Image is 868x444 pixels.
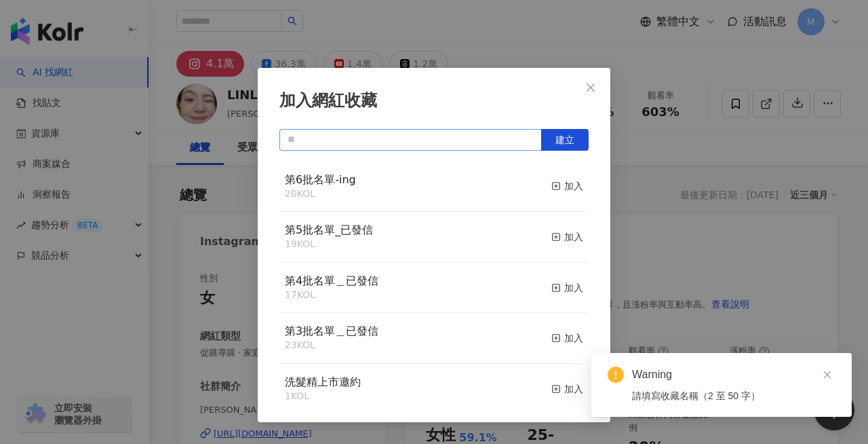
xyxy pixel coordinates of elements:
[585,82,596,93] span: close
[285,325,378,337] span: 第3批名單＿已發信
[285,187,356,201] div: 20 KOL
[551,274,583,302] button: 加入
[285,276,378,286] a: 第4批名單＿已發信
[285,174,356,185] a: 第6批名單-ing
[285,377,361,388] a: 洗髮精上市邀約
[577,74,604,101] button: Close
[285,326,378,337] a: 第3批名單＿已發信
[551,331,583,346] div: 加入
[608,367,624,383] span: exclamation-circle
[285,223,373,236] span: 第5批名單_已發信
[285,173,356,186] span: 第6批名單-ing
[551,375,583,403] button: 加入
[285,225,373,236] a: 第5批名單_已發信
[551,382,583,396] div: 加入
[551,280,583,295] div: 加入
[279,90,589,113] div: 加入網紅收藏
[555,134,574,145] span: 建立
[551,172,583,201] button: 加入
[285,339,378,352] div: 23 KOL
[551,324,583,352] button: 加入
[285,390,361,403] div: 1 KOL
[551,229,583,244] div: 加入
[823,370,832,380] span: close
[551,179,583,193] div: 加入
[632,367,835,383] div: Warning
[551,223,583,251] button: 加入
[632,388,835,403] div: 請填寫收藏名稱（2 至 50 字）
[285,375,361,388] span: 洗髮精上市邀約
[285,274,378,287] span: 第4批名單＿已發信
[285,289,378,302] div: 17 KOL
[541,129,589,151] button: 建立
[285,238,373,251] div: 19 KOL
